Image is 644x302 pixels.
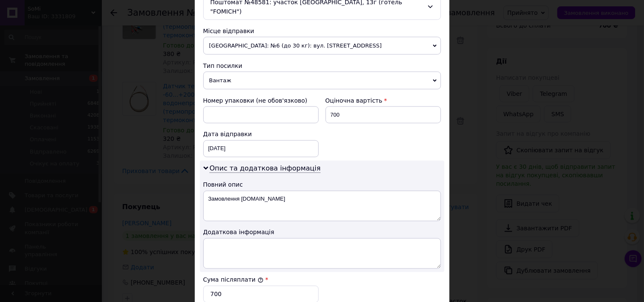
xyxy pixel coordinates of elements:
textarea: Замовлення [DOMAIN_NAME] [203,191,441,221]
div: Повний опис [203,181,441,189]
div: Дата відправки [203,130,319,139]
span: Опис та додаткова інформація [210,165,321,173]
div: Номер упаковки (не обов'язково) [203,96,319,105]
span: Вантаж [203,72,441,89]
span: Місце відправки [203,28,255,34]
div: Оціночна вартість [326,96,441,105]
label: Сума післяплати [203,277,264,283]
span: Тип посилки [203,62,242,69]
div: Додаткова інформація [203,228,441,237]
span: [GEOGRAPHIC_DATA]: №6 (до 30 кг): вул. [STREET_ADDRESS] [203,37,441,55]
